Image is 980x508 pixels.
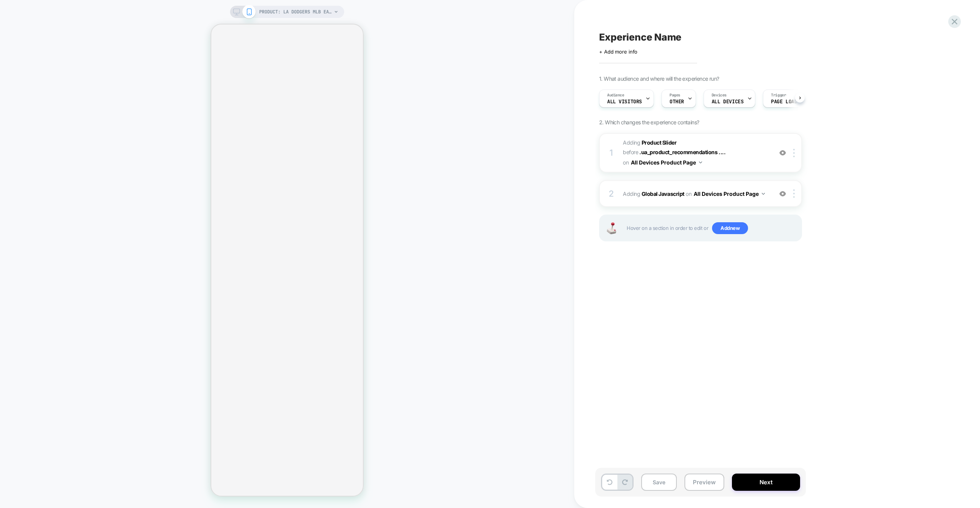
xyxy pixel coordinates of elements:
span: Devices [712,93,727,98]
button: Next [732,474,800,491]
span: Add new [712,222,748,234]
span: All Visitors [607,99,642,104]
span: OTHER [670,99,684,104]
button: All Devices Product Page [694,188,765,199]
span: 1. What audience and where will the experience run? [599,75,719,82]
span: Pages [670,93,680,98]
button: Preview [684,474,724,491]
img: close [793,149,795,157]
span: on [686,189,691,199]
span: Experience Name [599,31,681,43]
span: Adding [623,139,676,146]
span: Trigger [771,93,786,98]
span: PRODUCT: LA Dodgers MLB Easy Dark Blue Retro Crown 59FIFTY Fitted Cap [60693401] [259,6,332,18]
b: Product Slider [642,139,676,146]
span: + Add more info [599,49,637,55]
img: Joystick [604,222,619,234]
img: down arrow [699,161,702,163]
span: Adding [623,188,769,199]
span: ALL DEVICES [712,99,743,104]
span: Page Load [771,99,797,104]
span: Hover on a section in order to edit or [627,222,797,234]
div: 2 [608,186,615,202]
button: All Devices Product Page [631,157,702,168]
div: 1 [608,145,615,161]
span: on [623,158,629,167]
button: Save [641,474,677,491]
img: crossed eye [779,190,786,197]
span: Audience [607,93,624,98]
span: BEFORE [623,149,638,155]
img: crossed eye [779,150,786,156]
b: Global Javascript [642,190,684,197]
span: 2. Which changes the experience contains? [599,119,699,125]
img: down arrow [762,193,765,195]
span: .ua_product_recommendations .... [639,149,725,155]
img: close [793,189,795,198]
